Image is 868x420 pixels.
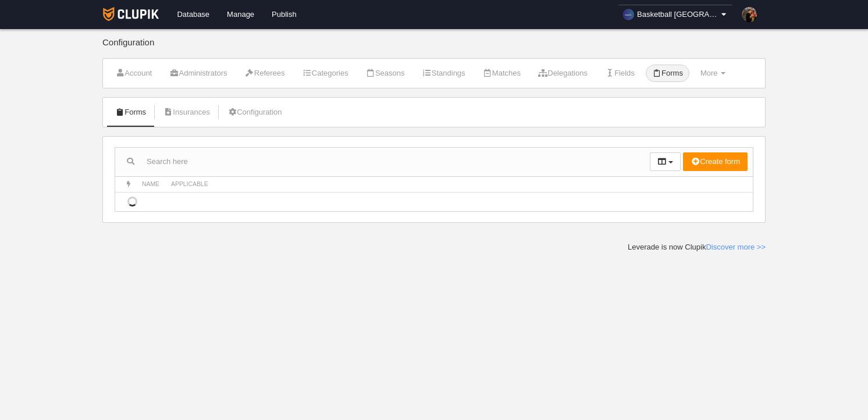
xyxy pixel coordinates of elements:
a: Delegations [532,65,594,82]
img: OaoeUhFU91XK.30x30.jpg [622,9,634,20]
a: Basketball [GEOGRAPHIC_DATA] [618,5,733,24]
a: Matches [476,65,527,82]
span: Applicable [171,181,208,187]
span: More [700,69,718,77]
a: Configuration [221,104,289,121]
a: Insurances [157,104,216,121]
span: Name [142,181,159,187]
a: Account [109,65,158,82]
button: Create form [683,152,748,171]
a: Categories [296,65,355,82]
a: Standings [416,65,472,82]
a: Forms [109,104,152,121]
div: Leverade is now Clupik [628,242,766,252]
img: Pa7qpGGeTgmA.30x30.jpg [742,7,757,22]
a: Discover more >> [706,243,766,251]
a: Administrators [163,65,233,82]
div: Configuration [102,38,766,58]
input: Search here [115,153,650,170]
a: Seasons [360,65,411,82]
img: Clupik [103,7,159,21]
a: Fields [599,65,641,82]
a: Referees [239,65,291,82]
a: More [694,65,732,82]
a: Forms [646,65,689,82]
span: Basketball [GEOGRAPHIC_DATA] [637,9,718,20]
